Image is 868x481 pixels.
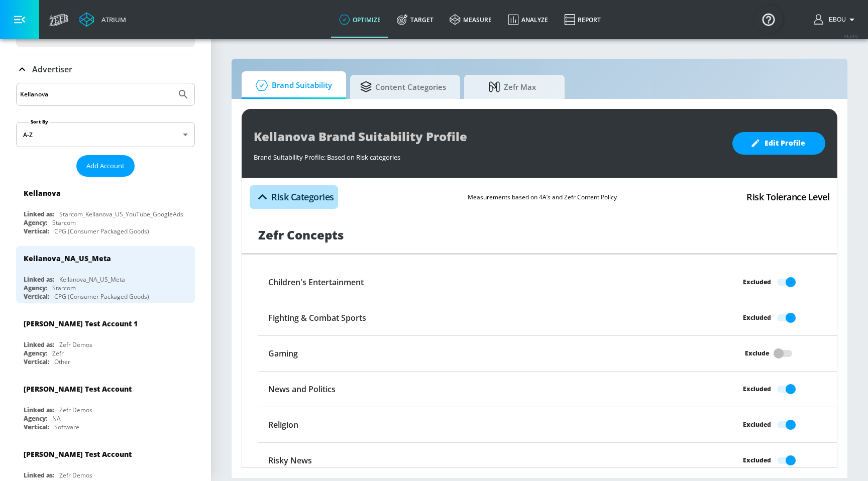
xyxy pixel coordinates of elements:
[24,423,49,431] div: Vertical:
[746,190,829,204] h4: Risk Tolerance Level
[16,246,195,303] div: Kellanova_NA_US_MetaLinked as:Kellanova_NA_US_MetaAgency:StarcomVertical:CPG (Consumer Packaged G...
[59,340,92,349] div: Zefr Demos
[16,122,195,147] div: A-Z
[825,16,846,23] span: login as: ebou.njie@zefr.com
[24,406,54,414] div: Linked as:
[24,292,49,301] div: Vertical:
[76,155,135,177] button: Add Account
[268,277,364,288] h6: Children's Entertainment
[16,311,195,369] div: [PERSON_NAME] Test Account 1Linked as:Zefr DemosAgency:ZefrVertical:Other
[54,423,79,431] div: Software
[500,2,556,38] a: Analyze
[24,384,132,394] div: [PERSON_NAME] Test Account
[59,406,92,414] div: Zefr Demos
[24,449,132,459] div: [PERSON_NAME] Test Account
[24,340,54,349] div: Linked as:
[360,75,446,99] span: Content Categories
[24,227,49,235] div: Vertical:
[24,414,47,423] div: Agency:
[254,148,722,162] div: Brand Suitability Profile: Based on Risk categories
[24,357,49,366] div: Vertical:
[52,218,76,227] div: Starcom
[268,455,312,466] h6: Risky News
[24,188,61,198] div: Kellanova
[258,226,344,243] h1: Zefr Concepts
[172,83,194,105] button: Submit Search
[54,227,149,235] div: CPG (Consumer Packaged Goods)
[331,2,389,38] a: optimize
[29,118,50,125] label: Sort By
[268,312,366,323] h6: Fighting & Combat Sports
[79,12,126,27] a: Atrium
[20,88,172,101] input: Search by name
[52,414,61,423] div: NA
[59,210,183,218] div: Starcom_Kellanova_US_YouTube_GoogleAds
[54,292,149,301] div: CPG (Consumer Packaged Goods)
[52,349,64,357] div: Zefr
[16,181,195,238] div: KellanovaLinked as:Starcom_Kellanova_US_YouTube_GoogleAdsAgency:StarcomVertical:CPG (Consumer Pac...
[442,2,500,38] a: measure
[86,160,125,172] span: Add Account
[16,377,195,434] div: [PERSON_NAME] Test AccountLinked as:Zefr DemosAgency:NAVertical:Software
[24,471,54,479] div: Linked as:
[54,357,70,366] div: Other
[268,384,336,395] h6: News and Politics
[24,319,138,328] div: [PERSON_NAME] Test Account 1
[814,14,858,26] button: Ebou
[844,33,858,39] span: v 4.24.0
[474,75,551,99] span: Zefr Max
[24,218,47,227] div: Agency:
[52,284,76,292] div: Starcom
[59,471,92,479] div: Zefr Demos
[389,2,442,38] a: Target
[32,64,72,75] p: Advertiser
[24,284,47,292] div: Agency:
[16,55,195,83] div: Advertiser
[97,15,126,24] div: Atrium
[252,73,332,97] span: Brand Suitability
[250,185,338,209] button: Risk Categories
[59,275,125,284] div: Kellanova_NA_US_Meta
[732,132,825,155] button: Edit Profile
[24,275,54,284] div: Linked as:
[24,210,54,218] div: Linked as:
[24,254,111,263] div: Kellanova_NA_US_Meta
[24,349,47,357] div: Agency:
[268,348,298,359] h6: Gaming
[468,192,617,202] p: Measurements based on 4A’s and Zefr Content Policy
[752,137,805,150] span: Edit Profile
[556,2,609,38] a: Report
[271,190,334,204] h4: Risk Categories
[268,419,298,430] h6: Religion
[754,5,783,33] button: Open Resource Center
